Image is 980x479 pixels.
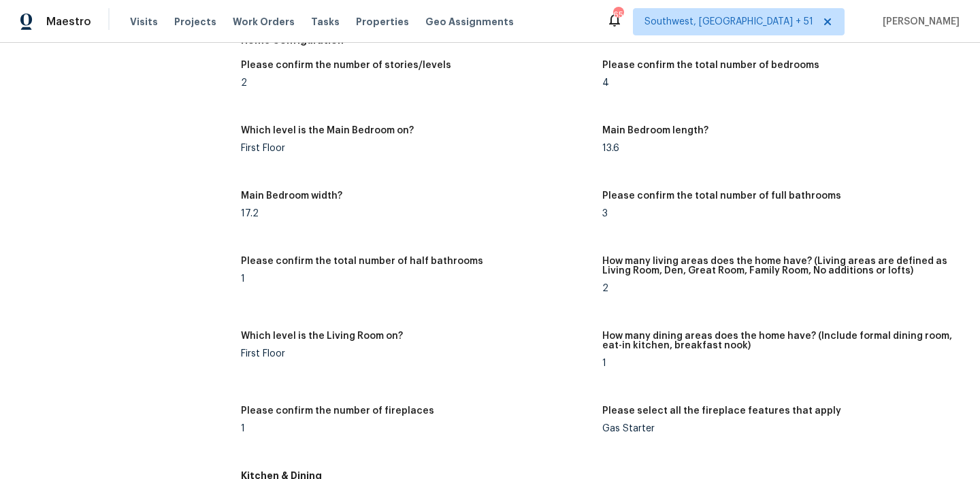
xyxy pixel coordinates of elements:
[241,191,342,201] h5: Main Bedroom width?
[602,331,953,350] h5: How many dining areas does the home have? (Include formal dining room, eat-in kitchen, breakfast ...
[644,15,813,29] span: Southwest, [GEOGRAPHIC_DATA] + 51
[241,78,591,88] div: 2
[241,406,434,416] h5: Please confirm the number of fireplaces
[602,257,953,276] h5: How many living areas does the home have? (Living areas are defined as Living Room, Den, Great Ro...
[356,15,409,29] span: Properties
[311,17,340,27] span: Tasks
[602,406,841,416] h5: Please select all the fireplace features that apply
[602,424,953,433] div: Gas Starter
[130,15,158,29] span: Visits
[877,15,960,29] span: [PERSON_NAME]
[174,15,216,29] span: Projects
[241,331,403,341] h5: Which level is the Living Room on?
[46,15,91,29] span: Maestro
[602,359,953,368] div: 1
[602,191,841,201] h5: Please confirm the total number of full bathrooms
[602,126,708,135] h5: Main Bedroom length?
[241,257,483,266] h5: Please confirm the total number of half bathrooms
[241,61,451,70] h5: Please confirm the number of stories/levels
[602,78,953,88] div: 4
[602,144,953,153] div: 13.6
[602,61,819,70] h5: Please confirm the total number of bedrooms
[241,349,591,359] div: First Floor
[241,144,591,153] div: First Floor
[602,284,953,293] div: 2
[613,8,623,22] div: 659
[425,15,514,29] span: Geo Assignments
[233,15,295,29] span: Work Orders
[241,424,591,433] div: 1
[241,209,591,218] div: 17.2
[602,209,953,218] div: 3
[241,126,414,135] h5: Which level is the Main Bedroom on?
[241,274,591,284] div: 1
